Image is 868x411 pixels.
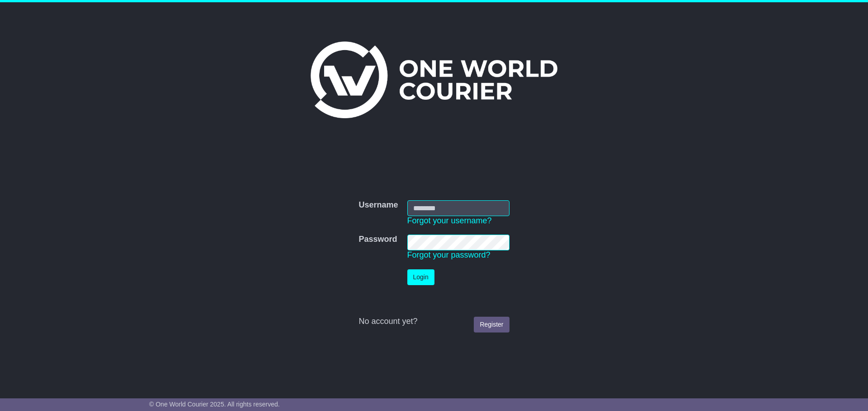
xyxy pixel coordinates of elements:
a: Forgot your username? [407,216,492,225]
img: One World [311,42,557,118]
button: Login [407,269,434,285]
a: Register [474,317,509,332]
label: Password [359,235,397,245]
a: Forgot your password? [407,250,491,259]
span: © One World Courier 2025. All rights reserved. [149,401,280,408]
label: Username [359,200,398,210]
div: No account yet? [359,317,509,327]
